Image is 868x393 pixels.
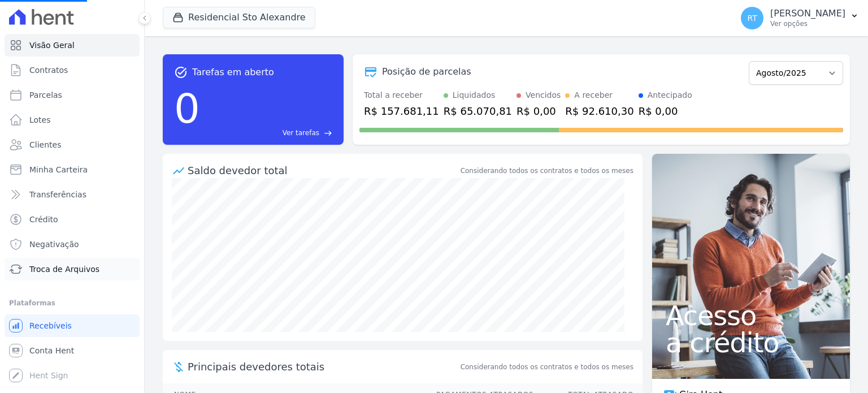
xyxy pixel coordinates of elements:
span: Considerando todos os contratos e todos os meses [461,362,633,372]
div: Saldo devedor total [188,163,458,178]
span: task_alt [174,66,188,79]
a: Clientes [5,133,140,156]
span: RT [747,14,757,22]
div: R$ 0,00 [517,103,561,119]
div: Vencidos [526,89,561,101]
span: Lotes [29,114,51,126]
a: Minha Carteira [5,158,140,181]
div: Antecipado [648,89,692,101]
span: Visão Geral [29,40,75,51]
span: Negativação [29,239,79,250]
button: Residencial Sto Alexandre [163,7,315,28]
span: Crédito [29,214,58,225]
div: R$ 65.070,81 [444,103,512,119]
span: a crédito [666,329,836,356]
span: Recebíveis [29,320,72,331]
span: Troca de Arquivos [29,264,99,275]
span: Principais devedores totais [188,359,458,374]
div: A receber [574,89,613,101]
a: Recebíveis [5,314,140,337]
a: Lotes [5,109,140,131]
span: Ver tarefas [283,128,319,138]
a: Troca de Arquivos [5,258,140,280]
div: Liquidados [453,89,496,101]
span: Parcelas [29,89,62,101]
a: Parcelas [5,84,140,106]
a: Conta Hent [5,339,140,362]
div: 0 [174,79,200,138]
div: Considerando todos os contratos e todos os meses [461,166,633,176]
a: Contratos [5,59,140,81]
span: Conta Hent [29,345,74,356]
p: Ver opções [770,19,845,28]
span: east [324,129,332,137]
div: Plataformas [9,296,135,310]
a: Visão Geral [5,34,140,57]
p: [PERSON_NAME] [770,8,845,19]
div: Posição de parcelas [382,65,471,79]
button: RT [PERSON_NAME] Ver opções [732,2,868,34]
div: R$ 0,00 [639,103,692,119]
div: R$ 157.681,11 [364,103,439,119]
span: Tarefas em aberto [192,66,274,79]
a: Ver tarefas east [205,128,332,138]
span: Contratos [29,64,68,76]
a: Crédito [5,208,140,231]
a: Negativação [5,233,140,256]
a: Transferências [5,183,140,206]
span: Clientes [29,139,61,150]
div: R$ 92.610,30 [565,103,633,119]
div: Total a receber [364,89,439,101]
span: Transferências [29,189,86,200]
span: Minha Carteira [29,164,88,175]
span: Acesso [666,302,836,329]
